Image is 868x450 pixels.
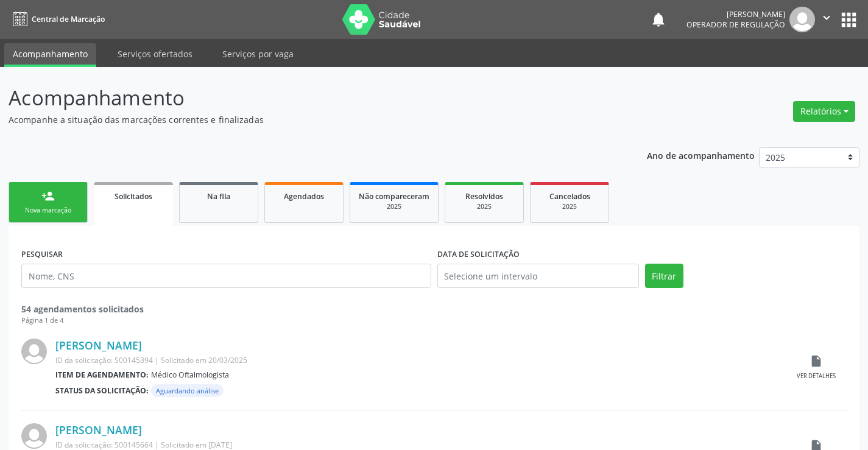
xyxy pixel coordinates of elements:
button: Filtrar [645,264,683,288]
p: Acompanhe a situação das marcações correntes e finalizadas [9,113,604,126]
div: Ver detalhes [797,372,836,381]
b: Item de agendamento: [55,370,149,380]
p: Acompanhamento [9,83,604,113]
span: Aguardando análise [151,384,224,397]
span: Operador de regulação [686,19,785,30]
strong: 54 agendamentos solicitados [21,303,144,315]
img: img [21,423,47,449]
img: img [21,339,47,364]
span: Não compareceram [359,191,429,202]
button:  [815,7,838,32]
a: Acompanhamento [4,43,96,67]
span: Solicitado em [DATE] [161,440,232,450]
button: notifications [650,11,667,28]
label: PESQUISAR [21,245,63,264]
span: Resolvidos [465,191,503,202]
div: Nova marcação [18,206,79,215]
span: Médico Oftalmologista [151,370,229,380]
span: Cancelados [549,191,590,202]
span: Na fila [207,191,230,202]
button: apps [838,9,859,30]
span: ID da solicitação: S00145394 | [55,355,159,365]
a: Serviços por vaga [214,43,302,65]
input: Nome, CNS [21,264,431,288]
b: Status da solicitação: [55,385,149,396]
div: Página 1 de 4 [21,315,847,326]
input: Selecione um intervalo [437,264,639,288]
div: 2025 [454,202,515,211]
div: 2025 [539,202,600,211]
i: insert_drive_file [810,354,823,368]
div: [PERSON_NAME] [686,9,785,19]
a: [PERSON_NAME] [55,423,142,437]
span: Solicitado em 20/03/2025 [161,355,247,365]
label: DATA DE SOLICITAÇÃO [437,245,520,264]
span: Solicitados [115,191,152,202]
a: Central de Marcação [9,9,105,29]
div: 2025 [359,202,429,211]
span: Agendados [284,191,324,202]
img: img [789,7,815,32]
span: ID da solicitação: S00145664 | [55,440,159,450]
span: Central de Marcação [32,14,105,24]
a: Serviços ofertados [109,43,201,65]
div: person_add [41,189,55,203]
p: Ano de acompanhamento [647,147,755,163]
button: Relatórios [793,101,855,122]
i:  [820,11,833,24]
a: [PERSON_NAME] [55,339,142,352]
